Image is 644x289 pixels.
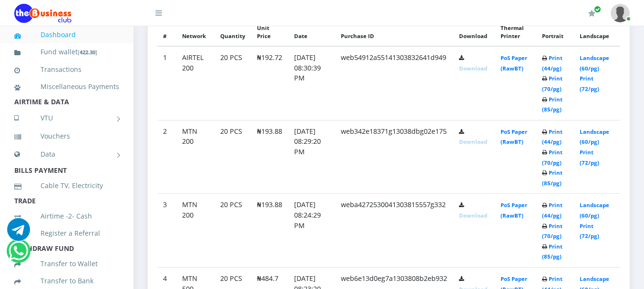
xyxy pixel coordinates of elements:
a: Download [459,65,487,72]
td: MTN 200 [176,194,215,268]
a: Chat for support [9,247,28,262]
td: ₦193.88 [251,120,288,194]
td: [DATE] 08:29:20 PM [288,120,335,194]
a: Download [459,138,487,145]
th: Landscape [574,18,620,46]
td: web342e18371g13038dbg02e175 [335,120,453,194]
a: VTU [14,106,119,130]
a: Print (85/pg) [542,96,562,113]
td: AIRTEL 200 [176,46,215,120]
td: weba4272530041303815557g332 [335,194,453,268]
a: Print (44/pg) [542,201,562,219]
td: [DATE] 08:24:29 PM [288,194,335,268]
a: Print (44/pg) [542,54,562,72]
th: Portrait [536,18,574,46]
a: Cable TV, Electricity [14,175,119,197]
a: Print (85/pg) [542,169,562,187]
a: PoS Paper (RawBT) [501,201,527,219]
a: Fund wallet[422.30] [14,41,119,63]
a: Print (72/pg) [580,75,599,92]
a: Chat for support [7,225,30,241]
a: Print (70/pg) [542,75,562,92]
td: 1 [157,46,176,120]
a: Vouchers [14,125,119,147]
a: Print (70/pg) [542,222,562,240]
th: Thermal Printer [495,18,536,46]
td: 3 [157,194,176,268]
a: Transactions [14,59,119,80]
small: [ ] [78,49,97,56]
a: Landscape (60/pg) [580,128,609,146]
td: 20 PCS [215,120,251,194]
a: Print (72/pg) [580,222,599,240]
a: Airtime -2- Cash [14,205,119,227]
th: # [157,18,176,46]
a: Download [459,212,487,219]
a: Print (85/pg) [542,243,562,260]
td: 20 PCS [215,194,251,268]
a: Register a Referral [14,222,119,244]
td: 2 [157,120,176,194]
a: Print (70/pg) [542,149,562,166]
th: Purchase ID [335,18,453,46]
img: Logo [14,4,72,23]
a: Print (44/pg) [542,128,562,146]
td: ₦193.88 [251,194,288,268]
a: Dashboard [14,24,119,46]
a: PoS Paper (RawBT) [501,54,527,72]
td: MTN 200 [176,120,215,194]
img: User [611,4,630,22]
td: ₦192.72 [251,46,288,120]
td: [DATE] 08:30:39 PM [288,46,335,120]
td: 20 PCS [215,46,251,120]
th: Quantity [215,18,251,46]
th: Network [176,18,215,46]
th: Unit Price [251,18,288,46]
th: Download [453,18,494,46]
a: PoS Paper (RawBT) [501,128,527,146]
a: Print (72/pg) [580,149,599,166]
a: Data [14,142,119,166]
th: Date [288,18,335,46]
span: Renew/Upgrade Subscription [594,6,601,13]
a: Transfer to Wallet [14,253,119,275]
b: 422.30 [80,49,95,56]
td: web54912a55141303832641d949 [335,46,453,120]
a: Landscape (60/pg) [580,54,609,72]
i: Renew/Upgrade Subscription [588,10,595,17]
a: Miscellaneous Payments [14,76,119,98]
a: Landscape (60/pg) [580,201,609,219]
